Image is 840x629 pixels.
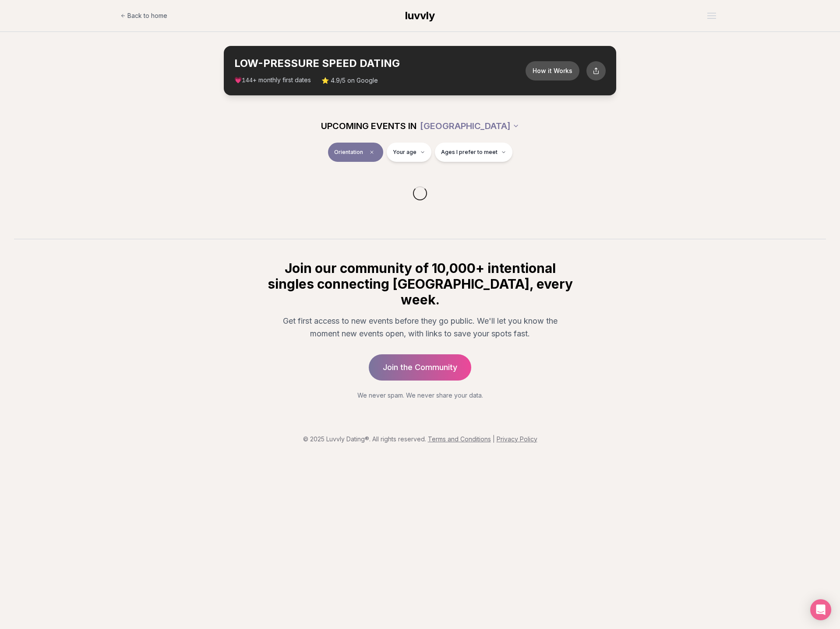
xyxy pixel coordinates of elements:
button: How it Works [526,61,579,80]
a: luvvly [405,9,435,23]
span: Clear event type filter [367,147,377,157]
button: Your age [387,143,431,162]
button: [GEOGRAPHIC_DATA] [420,116,519,136]
span: Ages I prefer to meet [441,149,498,156]
p: We never spam. We never share your data. [266,391,574,400]
div: Open Intercom Messenger [810,599,831,620]
button: OrientationClear event type filter [328,143,383,162]
span: 144 [242,77,253,84]
a: Join the Community [369,354,471,381]
span: UPCOMING EVENTS IN [321,120,416,132]
span: | [493,435,495,443]
button: Ages I prefer to meet [435,143,512,162]
h2: LOW-PRESSURE SPEED DATING [234,56,526,70]
a: Back to home [120,7,167,24]
p: Get first access to new events before they go public. We'll let you know the moment new events op... [273,314,567,340]
h2: Join our community of 10,000+ intentional singles connecting [GEOGRAPHIC_DATA], every week. [266,260,574,308]
button: Open menu [704,9,720,22]
a: Terms and Conditions [428,435,491,443]
span: luvvly [405,9,435,22]
span: Back to home [127,11,167,20]
span: ⭐ 4.9/5 on Google [321,76,378,85]
span: 💗 + monthly first dates [234,76,311,85]
p: © 2025 Luvvly Dating®. All rights reserved. [7,435,833,444]
a: Privacy Policy [497,435,537,443]
span: Orientation [334,149,363,156]
span: Your age [393,149,416,156]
